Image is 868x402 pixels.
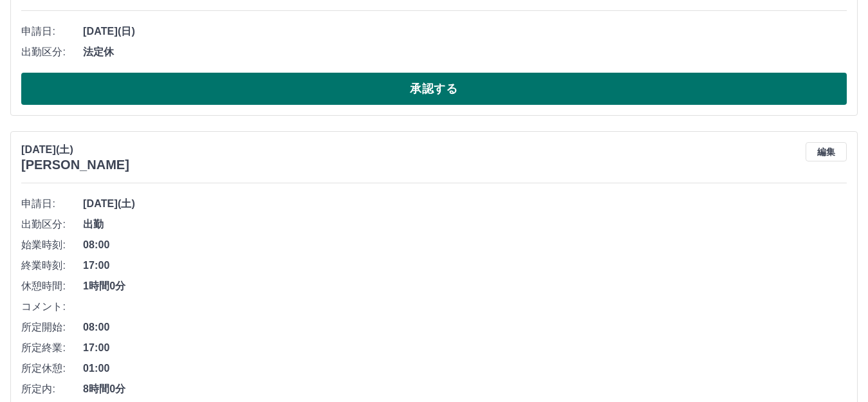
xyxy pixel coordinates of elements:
span: 出勤区分: [21,217,83,232]
span: 所定休憩: [21,361,83,376]
span: 出勤 [83,217,847,232]
span: 出勤区分: [21,44,83,60]
span: 08:00 [83,320,847,335]
span: 申請日: [21,196,83,212]
span: 申請日: [21,24,83,39]
span: 所定開始: [21,320,83,335]
span: 17:00 [83,258,847,273]
h3: [PERSON_NAME] [21,158,129,172]
span: 08:00 [83,237,847,253]
span: 1時間0分 [83,279,847,294]
span: 8時間0分 [83,381,847,397]
span: 始業時刻: [21,237,83,253]
span: 終業時刻: [21,258,83,273]
p: [DATE](土) [21,142,129,158]
span: 17:00 [83,340,847,356]
span: 法定休 [83,44,847,60]
button: 承認する [21,73,847,105]
span: 01:00 [83,361,847,376]
span: [DATE](日) [83,24,847,39]
span: 休憩時間: [21,279,83,294]
span: コメント: [21,299,83,315]
span: 所定内: [21,381,83,397]
button: 編集 [806,142,847,161]
span: [DATE](土) [83,196,847,212]
span: 所定終業: [21,340,83,356]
